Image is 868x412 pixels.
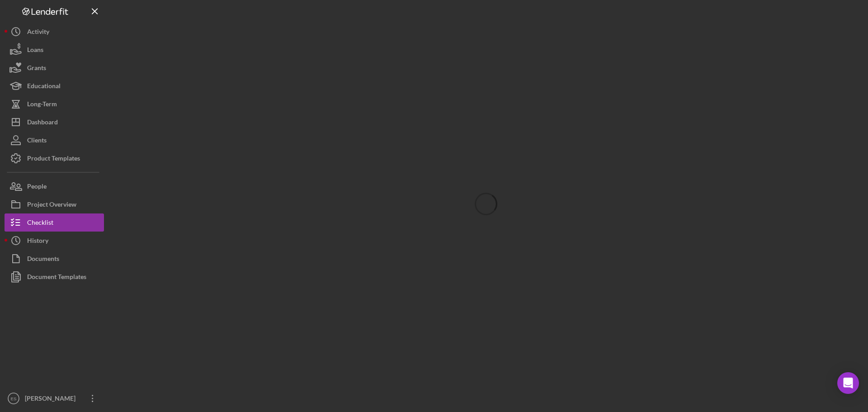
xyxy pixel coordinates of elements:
div: History [27,232,48,252]
button: ES[PERSON_NAME] [5,389,104,407]
div: Long-Term [27,95,57,115]
button: Project Overview [5,195,104,213]
text: ES [11,396,17,401]
div: Documents [27,250,59,270]
div: Document Templates [27,268,86,288]
button: Clients [5,131,104,149]
div: [PERSON_NAME] [23,389,81,410]
button: Product Templates [5,149,104,167]
div: Open Intercom Messenger [837,372,859,394]
button: People [5,177,104,195]
div: Activity [27,23,49,43]
button: Grants [5,59,104,77]
button: Checklist [5,213,104,232]
button: Dashboard [5,113,104,131]
button: Document Templates [5,268,104,286]
div: Loans [27,41,43,61]
button: Activity [5,23,104,41]
div: Project Overview [27,195,76,216]
button: History [5,232,104,250]
div: Educational [27,77,61,97]
div: Product Templates [27,149,80,170]
div: Dashboard [27,113,58,133]
button: Educational [5,77,104,95]
button: Loans [5,41,104,59]
div: People [27,177,47,198]
div: Grants [27,59,46,79]
div: Clients [27,131,47,152]
button: Long-Term [5,95,104,113]
button: Documents [5,250,104,268]
div: Checklist [27,213,53,234]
